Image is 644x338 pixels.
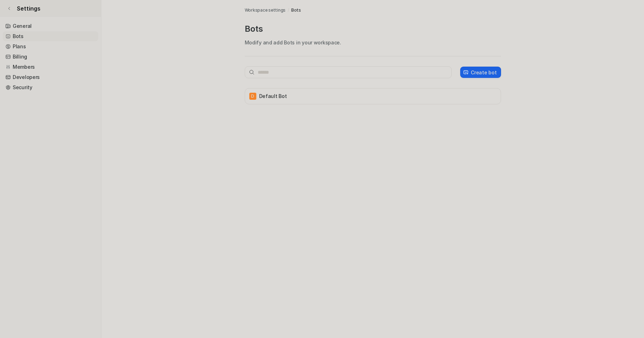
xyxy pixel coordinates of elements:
[3,42,98,51] a: Plans
[463,70,469,75] img: create
[245,23,501,35] p: Bots
[288,7,289,13] span: /
[3,31,98,41] a: Bots
[3,82,98,92] a: Security
[259,93,287,100] p: Default Bot
[460,67,501,78] button: Create bot
[291,7,301,13] a: Bots
[245,39,501,46] p: Modify and add Bots in your workspace.
[3,52,98,62] a: Billing
[3,62,98,72] a: Members
[249,93,256,100] span: D
[3,21,98,31] a: General
[471,69,496,76] p: Create bot
[3,72,98,82] a: Developers
[17,4,40,13] span: Settings
[245,7,286,13] a: Workspace settings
